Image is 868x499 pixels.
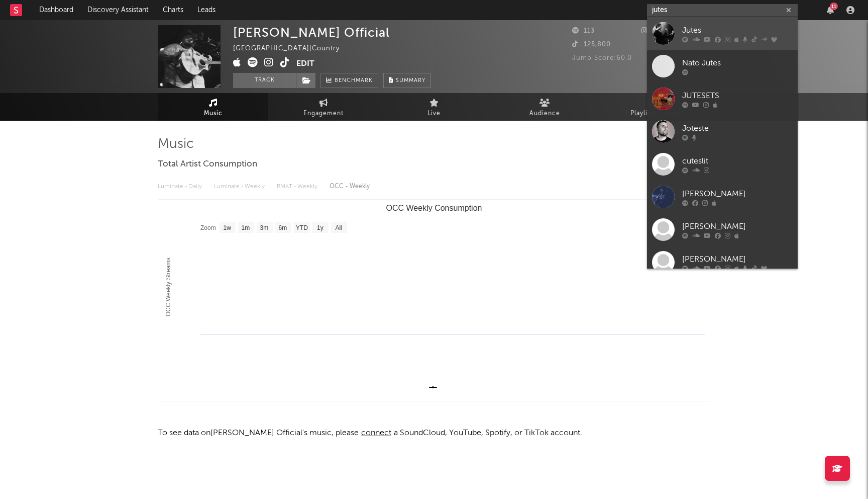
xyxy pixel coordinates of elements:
a: Live [379,93,489,121]
div: Jutes [682,24,793,36]
span: Music [204,108,223,120]
text: 6m [279,224,287,231]
a: JUTESETS [647,82,798,115]
span: Playlists/Charts [630,108,680,120]
a: Benchmark [320,73,378,88]
a: Engagement [268,93,379,121]
svg: OCC Weekly Consumption [158,200,710,401]
button: Edit [296,57,314,70]
text: 1m [242,224,250,231]
div: JUTESETS [682,90,793,102]
div: cuteslit [682,155,793,167]
a: [PERSON_NAME] [647,181,798,213]
button: Track [233,73,296,88]
text: Zoom [200,224,216,231]
text: YTD [296,224,308,231]
text: 3m [260,224,269,231]
a: Music [158,93,268,121]
span: 16,414 [641,28,676,34]
a: Playlists/Charts [600,93,710,121]
text: 1w [224,224,232,231]
p: To see data on [PERSON_NAME] Official 's music, please a SoundCloud, YouTube, Spotify, or TikTok ... [158,427,710,439]
div: Nato Jutes [682,57,793,69]
span: Live [427,108,441,120]
a: Jutes [647,17,798,50]
div: [GEOGRAPHIC_DATA] | Country [233,43,351,55]
a: [PERSON_NAME] [647,213,798,246]
a: Audience [489,93,600,121]
span: 113 [572,28,595,34]
span: Engagement [303,108,344,120]
span: Jump Score: 60.0 [572,55,632,61]
text: OCC Weekly Streams [165,258,172,316]
text: OCC Weekly Consumption [386,204,482,212]
a: Joteste [647,115,798,148]
div: Joteste [682,122,793,134]
div: [PERSON_NAME] [682,188,793,200]
text: 1y [317,224,323,231]
div: [PERSON_NAME] [682,253,793,265]
button: 11 [827,6,834,14]
a: Nato Jutes [647,50,798,82]
span: Summary [396,78,425,84]
input: Search for artists [647,4,798,17]
button: Summary [383,73,431,88]
span: Benchmark [335,75,373,87]
span: connect [359,429,394,437]
text: All [335,224,342,231]
a: cuteslit [647,148,798,181]
span: 125,800 [572,41,611,48]
span: Total Artist Consumption [158,158,257,171]
div: [PERSON_NAME] Official [233,25,390,40]
a: [PERSON_NAME] [647,246,798,279]
div: 11 [830,3,838,10]
div: [PERSON_NAME] [682,220,793,232]
span: Audience [529,108,560,120]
